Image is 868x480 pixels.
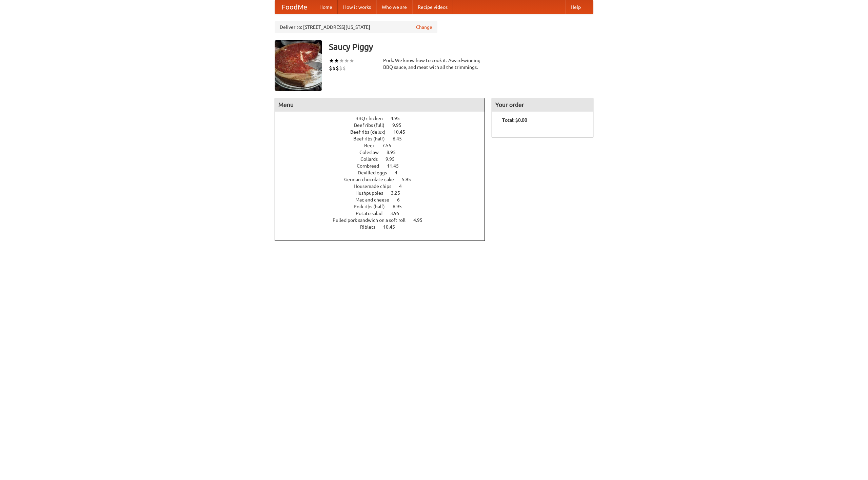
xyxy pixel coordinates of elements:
a: Cornbread 11.45 [357,163,411,169]
li: $ [336,64,339,72]
a: Recipe videos [412,0,453,14]
a: Home [314,0,338,14]
a: Pulled pork sandwich on a soft roll 4.95 [333,217,435,223]
b: Total: $0.00 [502,117,527,123]
span: 3.25 [391,190,407,196]
li: ★ [344,57,349,64]
span: 4 [399,184,409,189]
span: 5.95 [402,177,418,182]
span: Devilled eggs [358,170,394,175]
span: Coleslaw [359,150,386,155]
a: Housemade chips 4 [354,184,414,189]
li: ★ [334,57,339,64]
span: Mac and cheese [355,197,396,203]
h4: Menu [275,98,485,112]
span: 10.45 [383,224,402,230]
h4: Your order [492,98,593,112]
a: Beer 7.55 [364,143,404,148]
a: Change [416,24,432,31]
li: $ [339,64,342,72]
div: Deliver to: [STREET_ADDRESS][US_STATE] [275,21,437,33]
a: Coleslaw 8.95 [359,150,408,155]
a: Mac and cheese 6 [355,197,412,203]
span: 4.95 [391,116,407,121]
span: 6.45 [393,136,409,141]
a: German chocolate cake 5.95 [344,177,423,182]
a: Devilled eggs 4 [358,170,410,175]
span: Beef ribs (delux) [350,129,392,135]
span: 11.45 [387,163,406,169]
span: Riblets [360,224,382,230]
span: Potato salad [356,211,389,216]
a: Who we are [376,0,412,14]
li: $ [332,64,336,72]
a: Collards 9.95 [360,156,407,162]
span: Housemade chips [354,184,398,189]
a: Beef ribs (half) 6.45 [353,136,414,141]
span: Pork ribs (half) [354,204,392,209]
span: Beef ribs (half) [353,136,392,141]
li: ★ [329,57,334,64]
span: 3.95 [390,211,406,216]
img: angular.jpg [275,40,322,91]
li: $ [342,64,346,72]
span: Beer [364,143,381,148]
span: Collards [360,156,384,162]
li: $ [329,64,332,72]
li: ★ [349,57,354,64]
span: 8.95 [387,150,402,155]
a: FoodMe [275,0,314,14]
span: 6.95 [393,204,409,209]
span: Cornbread [357,163,386,169]
a: Help [565,0,586,14]
span: 10.45 [393,129,412,135]
span: 6 [397,197,407,203]
a: How it works [338,0,376,14]
span: 9.95 [386,156,401,162]
span: Hushpuppies [355,190,390,196]
h3: Saucy Piggy [329,40,593,54]
span: 7.55 [382,143,398,148]
a: Pork ribs (half) 6.95 [354,204,414,209]
a: Beef ribs (full) 9.95 [354,122,414,128]
a: BBQ chicken 4.95 [355,116,412,121]
span: 9.95 [392,122,408,128]
span: 4.95 [413,217,429,223]
a: Hushpuppies 3.25 [355,190,413,196]
span: Pulled pork sandwich on a soft roll [333,217,412,223]
span: Beef ribs (full) [354,122,391,128]
li: ★ [339,57,344,64]
a: Riblets 10.45 [360,224,408,230]
span: 4 [395,170,404,175]
div: Pork. We know how to cook it. Award-winning BBQ sauce, and meat with all the trimmings. [383,57,485,71]
span: BBQ chicken [355,116,390,121]
a: Potato salad 3.95 [356,211,412,216]
span: German chocolate cake [344,177,401,182]
a: Beef ribs (delux) 10.45 [350,129,418,135]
